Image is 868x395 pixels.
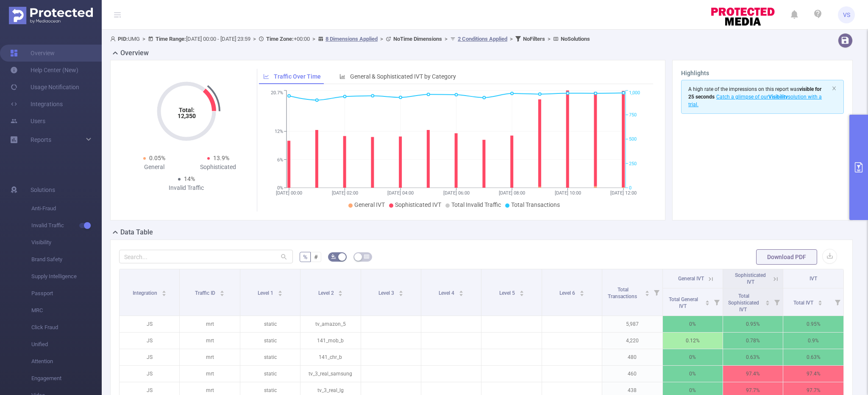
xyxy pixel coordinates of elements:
p: JS [120,349,179,365]
p: 460 [602,366,662,382]
p: 0.63% [783,349,843,365]
p: 97.4% [723,366,783,382]
i: icon: caret-up [220,289,225,292]
span: Brand Safety [31,251,102,268]
p: 480 [602,349,662,365]
p: mrt [180,316,239,332]
i: icon: caret-down [818,302,823,305]
i: Filter menu [832,288,843,316]
div: Sort [645,289,650,294]
i: icon: caret-up [459,289,464,292]
p: 0.9% [783,333,843,349]
a: Reports [31,131,51,148]
span: Level 6 [559,290,576,296]
tspan: 20.7% [271,90,283,96]
i: icon: caret-up [818,299,823,302]
div: Sort [765,299,770,304]
p: 0.63% [723,349,783,365]
div: Sophisticated [186,163,250,172]
span: Sophisticated IVT [735,272,766,285]
span: Integration [133,290,159,296]
tspan: Total: [178,107,194,113]
p: 0% [663,366,723,382]
tspan: [DATE] 00:00 [276,190,302,196]
tspan: [DATE] 02:00 [332,190,358,196]
i: icon: caret-down [459,293,464,295]
img: Protected Media [9,7,93,24]
tspan: [DATE] 06:00 [443,190,470,196]
p: 0.12% [663,333,723,349]
p: 4,220 [602,333,662,349]
i: icon: caret-down [398,293,403,295]
p: 0% [663,316,723,332]
p: mrt [180,333,239,349]
span: Unified [31,336,102,353]
b: No Solutions [561,36,590,42]
span: Total Invalid Traffic [451,201,501,208]
p: 141_chr_b [300,349,360,365]
tspan: 0% [277,185,283,191]
b: No Time Dimensions [393,36,442,42]
u: 8 Dimensions Applied [325,36,378,42]
p: static [240,333,300,349]
span: % [303,254,307,260]
tspan: [DATE] 10:00 [555,190,581,196]
tspan: 1,000 [629,90,640,96]
p: 0.78% [723,333,783,349]
span: General IVT [678,276,704,282]
tspan: 12% [275,129,283,134]
span: > [378,36,386,42]
span: Total IVT [793,300,815,306]
span: General IVT [354,201,385,208]
tspan: 12,350 [177,113,195,119]
b: Visibility [768,94,788,100]
span: Level 5 [499,290,516,296]
span: Sophisticated IVT [395,201,441,208]
span: Level 3 [378,290,395,296]
span: Passport [31,285,102,302]
span: Visibility [31,234,102,251]
div: Sort [818,299,823,304]
button: Download PDF [756,249,817,265]
button: icon: close [832,84,837,93]
a: Users [10,113,45,130]
span: > [310,36,318,42]
tspan: [DATE] 12:00 [610,190,637,196]
p: tv_amazon_5 [300,316,360,332]
i: icon: caret-up [161,289,166,292]
p: 0% [663,349,723,365]
span: UMG [DATE] 00:00 - [DATE] 23:59 +00:00 [110,36,590,42]
p: tv_3_real_samsung [300,366,360,382]
tspan: 500 [629,137,637,142]
i: icon: caret-down [645,293,649,295]
span: A high rate of the impressions on this report [688,86,789,92]
i: icon: table [364,254,369,259]
div: Sort [220,289,225,294]
span: > [250,36,259,42]
span: Reports [31,136,51,143]
span: > [507,36,515,42]
span: Anti-Fraud [31,200,102,217]
span: Catch a glimpse of our solution with a trial. [688,94,822,107]
a: Integrations [10,96,63,113]
b: No Filters [523,36,545,42]
span: Supply Intelligence [31,268,102,285]
i: icon: close [832,86,837,91]
span: IVT [810,276,817,282]
div: Sort [459,289,464,294]
i: Filter menu [711,288,723,316]
p: JS [120,316,179,332]
p: 5,987 [602,316,662,332]
span: General & Sophisticated IVT by Category [350,73,456,80]
span: Total Sophisticated IVT [728,293,759,313]
i: icon: caret-down [579,293,584,295]
div: Sort [398,289,403,294]
span: # [314,254,318,260]
i: icon: caret-down [161,293,166,295]
div: Sort [579,289,584,294]
p: JS [120,366,179,382]
a: Overview [10,45,55,62]
p: static [240,316,300,332]
i: icon: line-chart [263,73,269,79]
div: Sort [161,289,167,294]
